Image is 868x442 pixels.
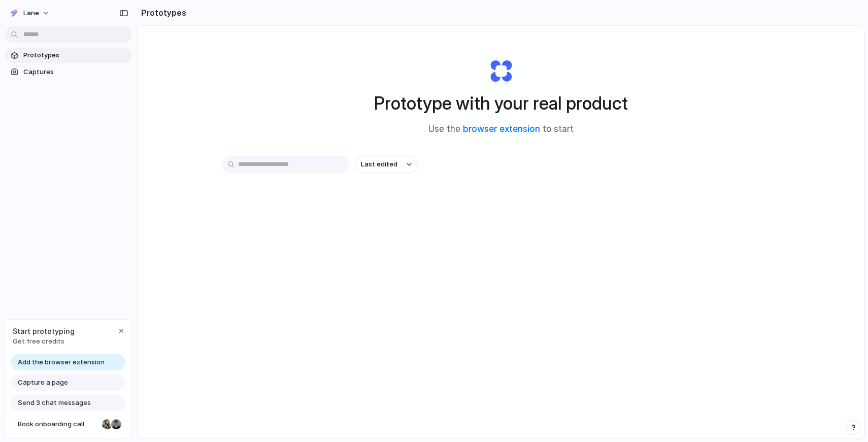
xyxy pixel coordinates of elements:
button: Last edited [355,156,418,173]
span: Get free credits [13,336,75,347]
a: Captures [5,64,132,80]
span: Last edited [361,159,397,169]
span: Capture a page [18,378,68,388]
span: Prototypes [23,50,128,60]
span: Send 3 chat messages [18,398,91,408]
h1: Prototype with your real product [374,90,628,117]
span: Start prototyping [13,326,75,336]
span: Lane [23,8,39,18]
h2: Prototypes [137,7,186,19]
a: Prototypes [5,48,132,63]
span: Captures [23,67,128,77]
span: Book onboarding call [18,419,98,429]
div: Christian Iacullo [110,418,122,430]
span: Add the browser extension [18,357,105,367]
a: browser extension [463,124,540,134]
a: Book onboarding call [11,416,125,432]
div: Nicole Kubica [101,418,113,430]
span: Use the to start [428,123,574,136]
button: Lane [5,5,55,21]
